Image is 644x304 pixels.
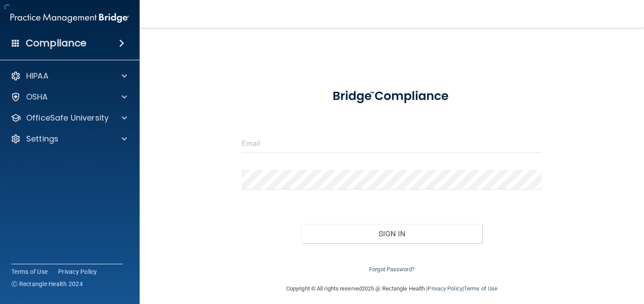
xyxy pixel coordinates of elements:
[428,285,462,292] a: Privacy Policy
[10,9,129,27] img: PMB logo
[233,275,551,303] div: Copyright © All rights reserved 2025 @ Rectangle Health | |
[11,280,83,288] span: Ⓒ Rectangle Health 2024
[26,113,109,123] p: OfficeSafe University
[301,224,482,243] button: Sign In
[58,267,97,276] a: Privacy Policy
[10,113,127,123] a: OfficeSafe University
[11,267,48,276] a: Terms of Use
[464,285,497,292] a: Terms of Use
[10,134,127,144] a: Settings
[26,92,48,102] p: OSHA
[26,71,48,81] p: HIPAA
[26,134,58,144] p: Settings
[369,266,414,273] a: Forgot Password?
[10,92,127,102] a: OSHA
[242,133,542,153] input: Email
[320,80,463,112] img: bridge_compliance_login_screen.278c3ca4.svg
[10,71,127,81] a: HIPAA
[26,37,86,49] h4: Compliance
